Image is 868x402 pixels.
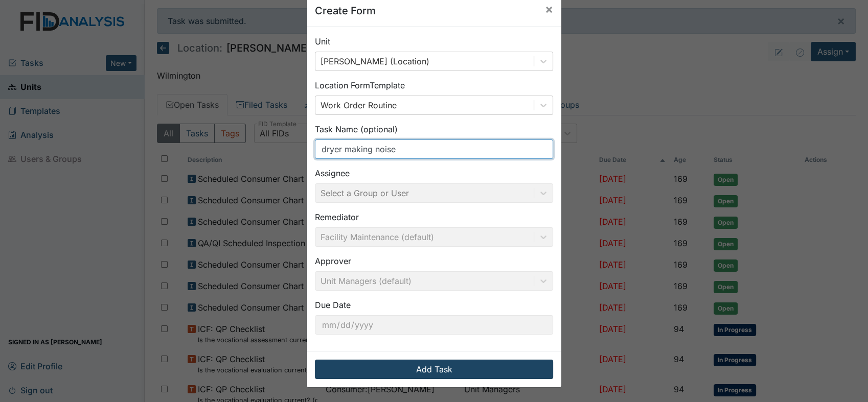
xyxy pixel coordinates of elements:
[315,167,350,179] label: Assignee
[315,255,351,267] label: Approver
[321,55,429,67] div: [PERSON_NAME] (Location)
[315,123,398,135] label: Task Name (optional)
[315,360,553,379] button: Add Task
[315,211,359,223] label: Remediator
[315,79,405,91] label: Location Form Template
[315,3,376,18] h5: Create Form
[315,35,330,48] label: Unit
[315,299,351,311] label: Due Date
[545,2,553,16] span: ×
[321,99,397,111] div: Work Order Routine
